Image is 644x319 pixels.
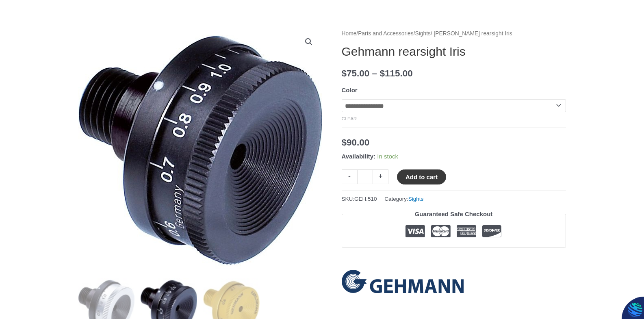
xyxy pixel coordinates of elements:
[415,30,431,37] a: Sights
[342,137,347,148] span: $
[384,194,423,204] span: Category:
[342,194,377,204] span: SKU:
[397,169,446,184] button: Add to cart
[342,28,566,39] nav: Breadcrumb
[342,30,357,37] a: Home
[354,196,377,202] span: GEH.510
[342,270,464,293] a: Gehmann
[379,68,412,78] bdi: 115.00
[408,196,424,202] a: Sights
[412,208,496,220] legend: Guaranteed Safe Checkout
[342,137,370,148] bdi: 90.00
[342,254,566,264] iframe: Customer reviews powered by Trustpilot
[342,68,370,78] bdi: 75.00
[342,116,357,121] a: Clear options
[373,169,388,184] a: +
[342,87,358,93] label: Color
[342,44,566,59] h1: Gehmann rearsight Iris
[342,68,347,78] span: $
[301,35,316,49] a: View full-screen image gallery
[377,153,398,160] span: In stock
[342,169,357,184] a: -
[78,28,322,272] img: Gehmann rearsight Iris - Image 2
[372,68,377,78] span: –
[358,30,414,37] a: Parts and Accessories
[342,153,376,160] span: Availability:
[379,68,385,78] span: $
[357,169,373,184] input: Product quantity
